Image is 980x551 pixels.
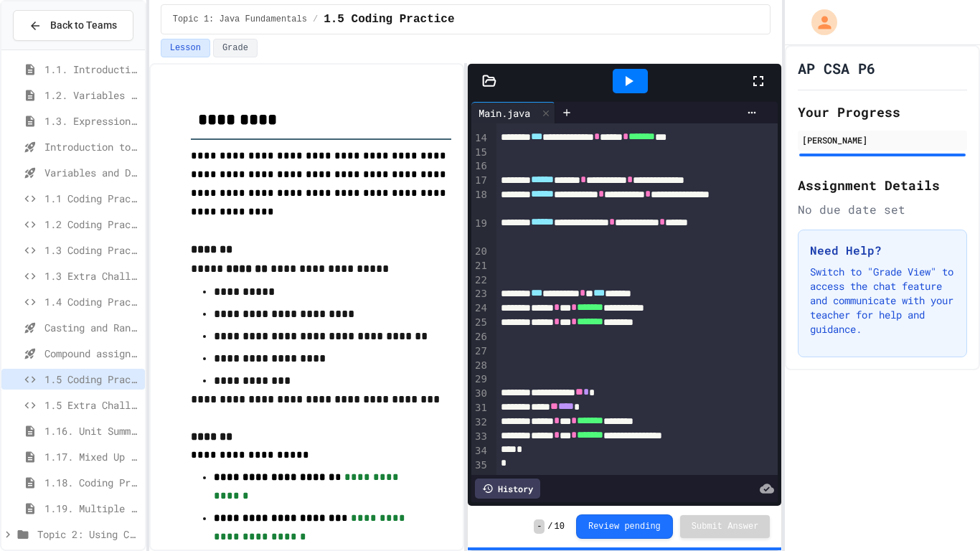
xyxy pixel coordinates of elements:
[471,159,489,174] div: 16
[471,444,489,458] div: 34
[37,527,139,542] span: Topic 2: Using Classes
[471,401,489,415] div: 31
[475,479,540,499] div: History
[471,430,489,444] div: 33
[471,188,489,217] div: 18
[44,320,139,335] span: Casting and Ranges of variables - Quiz
[44,397,139,413] span: 1.5 Extra Challenge Problem
[534,519,545,534] span: -
[471,458,489,473] div: 35
[810,242,955,259] h3: Need Help?
[13,10,133,41] button: Back to Teams
[313,14,318,25] span: /
[471,273,489,288] div: 22
[471,102,555,123] div: Main.java
[44,423,139,438] span: 1.16. Unit Summary 1a (1.1-1.6)
[324,11,454,28] span: 1.5 Coding Practice
[44,475,139,490] span: 1.18. Coding Practice 1a (1.1-1.6)
[810,265,955,336] p: Switch to "Grade View" to access the chat feature and communicate with your teacher for help and ...
[471,217,489,245] div: 19
[44,268,139,283] span: 1.3 Extra Challenge Problem
[44,62,139,77] span: 1.1. Introduction to Algorithms, Programming, and Compilers
[44,88,139,103] span: 1.2. Variables and Data Types
[798,201,967,218] div: No due date set
[44,294,139,309] span: 1.4 Coding Practice
[471,131,489,146] div: 14
[471,344,489,359] div: 27
[44,191,139,206] span: 1.1 Coding Practice
[471,146,489,160] div: 15
[44,113,139,128] span: 1.3. Expressions and Output [New]
[798,175,967,195] h2: Assignment Details
[802,133,963,146] div: [PERSON_NAME]
[471,359,489,373] div: 28
[471,387,489,401] div: 30
[798,58,875,78] h1: AP CSA P6
[547,521,552,532] span: /
[471,105,537,121] div: Main.java
[44,372,139,387] span: 1.5 Coding Practice
[471,287,489,301] div: 23
[50,18,117,33] span: Back to Teams
[471,415,489,430] div: 32
[44,165,139,180] span: Variables and Data Types - Quiz
[44,449,139,464] span: 1.17. Mixed Up Code Practice 1.1-1.6
[471,301,489,316] div: 24
[471,330,489,344] div: 26
[555,521,565,532] span: 10
[44,242,139,258] span: 1.3 Coding Practice
[576,514,673,539] button: Review pending
[213,39,258,57] button: Grade
[44,139,139,154] span: Introduction to Algorithms, Programming, and Compilers
[44,501,139,516] span: 1.19. Multiple Choice Exercises for Unit 1a (1.1-1.6)
[44,346,139,361] span: Compound assignment operators - Quiz
[44,217,139,232] span: 1.2 Coding Practice
[471,245,489,259] div: 20
[680,515,771,538] button: Submit Answer
[173,14,307,25] span: Topic 1: Java Fundamentals
[692,521,759,532] span: Submit Answer
[471,372,489,387] div: 29
[161,39,210,57] button: Lesson
[471,316,489,330] div: 25
[796,6,841,39] div: My Account
[798,102,967,122] h2: Your Progress
[471,259,489,273] div: 21
[471,174,489,188] div: 17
